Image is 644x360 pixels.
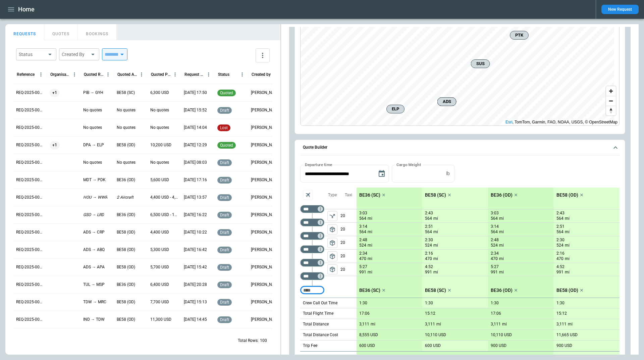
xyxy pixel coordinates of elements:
p: Allen Maki [251,247,279,253]
p: Ben Gundermann [251,160,279,165]
p: mi [565,269,570,275]
button: Quoted Route column menu [104,70,112,79]
p: REQ-2025-000258 [16,90,44,96]
p: mi [499,256,504,262]
p: 900 USD [556,343,572,348]
p: 564 [556,229,563,235]
h1: Home [18,5,35,13]
div: Organisation [50,72,70,77]
span: package_2 [329,253,336,260]
p: 2:43 [425,211,433,216]
span: draft [219,300,230,305]
p: mi [368,229,372,235]
p: Trip Fee [303,343,317,349]
p: 524 [359,243,366,248]
p: 991 [491,269,498,275]
p: Taxi [345,192,352,198]
p: 2:30 [556,238,565,243]
p: 20 [340,223,357,236]
p: mi [565,243,570,248]
p: BE36 (SC) [359,288,380,293]
h6: Total [303,354,312,359]
div: Too short [300,232,324,240]
p: 3,111 [359,322,369,327]
p: 5,700 USD [150,264,169,270]
p: REQ-2025-000250 [16,229,44,235]
p: REQ-2025-000246 [16,299,44,305]
p: 07/31/2025 16:42 [184,247,207,253]
p: Cady Howell [251,229,279,235]
p: IND → TDW [83,317,105,322]
p: REQ-2025-000249 [16,247,44,253]
button: Zoom in [606,86,616,96]
label: Departure time [305,162,332,167]
p: 3,111 [491,322,501,327]
div: Reference [17,72,35,77]
p: 11,100 USD [491,354,512,359]
p: 564 [491,229,498,235]
p: 564 [359,216,366,221]
p: 900 USD [491,343,506,348]
p: REQ-2025-000248 [16,264,44,270]
p: mi [565,229,570,235]
p: 5:27 [359,264,367,269]
p: PIB → GYH [83,90,103,96]
p: 08/22/2025 17:50 [184,90,207,96]
p: 20 [340,236,357,249]
p: 2:43 [556,211,565,216]
p: BE58 (OD) [556,192,578,198]
button: left aligned [327,264,337,274]
div: Quoted Price [151,72,171,77]
span: quoted [219,91,234,95]
p: MDT → PDK [83,177,106,183]
div: Too short [300,205,324,213]
p: BE58 (OD) [117,317,135,322]
p: DPA → ELP [83,142,104,148]
button: Created by column menu [271,70,280,79]
div: , TomTom, Garmin, FAO, NOAA, USGS, © OpenStreetMap [505,119,618,125]
span: Type of sector [327,211,337,221]
p: 5,600 USD [150,177,169,183]
button: Zoom out [606,96,616,106]
p: BE36 (OD) [117,212,135,218]
p: BE58 (SC) [117,90,135,96]
p: 15:12 [556,311,567,316]
span: +1 [50,84,60,101]
p: 2:34 [491,251,499,256]
p: Ben Gundermann [251,142,279,148]
p: 470 [359,256,366,262]
div: Quoted Aircraft [117,72,137,77]
button: left aligned [327,238,337,248]
p: 20 [340,209,357,222]
span: Type of sector [327,251,337,261]
p: 10,200 USD [150,142,171,148]
p: No quotes [83,125,102,131]
p: 2:48 [491,238,499,243]
p: 100 [260,338,267,344]
p: 564 [556,216,563,221]
button: left aligned [327,251,337,261]
span: draft [219,108,230,113]
p: ADS → APA [83,264,105,270]
p: BE36 (OD) [491,192,513,198]
p: 470 [425,256,432,262]
p: 1:30 [556,301,565,306]
span: package_2 [329,226,336,233]
p: mi [368,269,372,275]
div: Status [19,51,46,58]
p: BE58 (OD) [117,247,135,253]
p: No quotes [117,160,136,165]
p: mi [568,321,573,327]
p: mi [499,216,504,221]
p: TDW → MRC [83,299,106,305]
p: No quotes [117,107,136,113]
p: 564 [491,216,498,221]
p: Crew Call Out Time [303,300,337,306]
p: 12,600 USD [556,354,578,359]
p: HOU → WWR [83,195,107,200]
p: 20 [340,250,357,263]
p: 9,200 USD [359,354,378,359]
p: Ben Gundermann [251,317,279,322]
button: left aligned [327,224,337,235]
button: Choose date, selected date is Aug 25, 2025 [375,167,388,181]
